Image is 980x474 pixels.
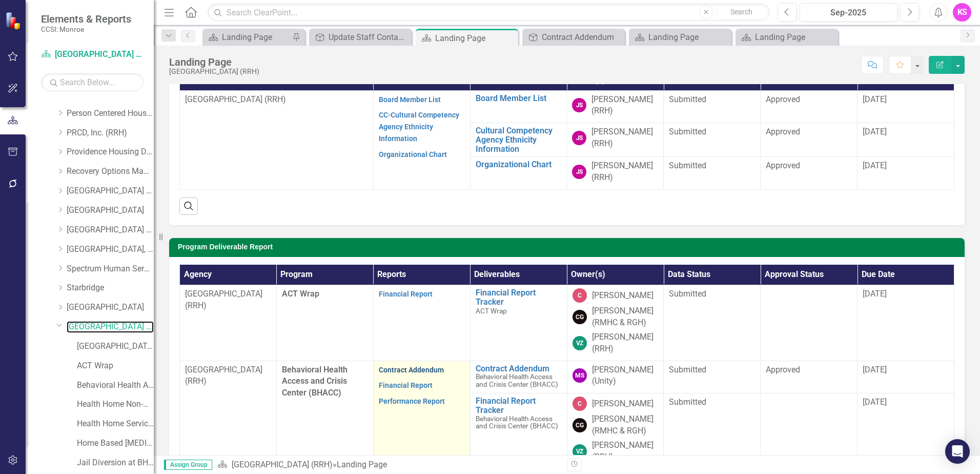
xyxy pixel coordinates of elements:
[542,31,622,44] div: Contract Addendum
[573,336,587,350] div: VZ
[803,7,894,19] div: Sep-2025
[470,393,567,469] td: Double-Click to Edit Right Click for Context Menu
[664,285,761,361] td: Double-Click to Edit
[476,126,562,153] a: Cultural Competency Agency Ethnicity Information
[669,127,706,136] span: Submitted
[67,185,154,197] a: [GEOGRAPHIC_DATA] (RRH)
[470,361,567,393] td: Double-Click to Edit Right Click for Context Menu
[730,8,752,16] span: Search
[312,31,409,44] a: Update Staff Contacts and Website Link on Agency Landing Page
[77,341,154,352] a: [GEOGRAPHIC_DATA] (RRH) (MCOMH Internal)
[67,205,154,216] a: [GEOGRAPHIC_DATA]
[863,94,887,104] span: [DATE]
[761,361,857,393] td: Double-Click to Edit
[592,440,659,463] div: [PERSON_NAME] (RRH)
[379,366,444,374] a: Contract Addendum
[664,361,761,393] td: Double-Click to Edit
[476,372,558,388] span: Behavioral Health Access and Crisis Center (BHACC)
[379,150,447,159] a: Organizational Chart
[761,393,857,469] td: Double-Click to Edit
[169,56,259,68] div: Landing Page
[379,397,445,405] a: Performance Report
[591,94,658,117] div: [PERSON_NAME] (RRH)
[217,459,559,471] div: »
[863,289,887,299] span: [DATE]
[435,32,516,45] div: Landing Page
[67,224,154,236] a: [GEOGRAPHIC_DATA] (RRH)
[669,397,706,407] span: Submitted
[591,160,658,184] div: [PERSON_NAME] (RRH)
[857,361,954,393] td: Double-Click to Edit
[567,393,664,469] td: Double-Click to Edit
[567,285,664,361] td: Double-Click to Edit
[222,31,290,44] div: Landing Page
[567,90,664,123] td: Double-Click to Edit
[573,368,587,383] div: MS
[67,321,154,333] a: [GEOGRAPHIC_DATA] (RRH)
[67,146,154,158] a: Providence Housing Development Corporation
[180,285,277,361] td: Double-Click to Edit
[664,123,761,157] td: Double-Click to Edit
[766,365,800,374] span: Approved
[67,166,154,177] a: Recovery Options Made Easy
[766,94,800,104] span: Approved
[953,3,971,22] button: KS
[863,365,887,374] span: [DATE]
[476,94,562,103] a: Board Member List
[77,360,154,372] a: ACT Wrap
[572,165,586,179] div: JS
[648,31,729,44] div: Landing Page
[857,90,954,123] td: Double-Click to Edit
[592,331,659,355] div: [PERSON_NAME] (RRH)
[329,31,409,44] div: Update Staff Contacts and Website Link on Agency Landing Page
[716,5,767,19] button: Search
[169,68,259,75] div: [GEOGRAPHIC_DATA] (RRH)
[863,397,887,407] span: [DATE]
[205,31,290,44] a: Landing Page
[567,157,664,190] td: Double-Click to Edit
[664,393,761,469] td: Double-Click to Edit
[572,98,586,112] div: JS
[863,127,887,136] span: [DATE]
[77,418,154,430] a: Health Home Service Dollars
[857,157,954,190] td: Double-Click to Edit
[185,288,271,312] p: [GEOGRAPHIC_DATA] (RRH)
[573,397,587,411] div: C
[573,310,587,324] div: CG
[373,90,470,189] td: Double-Click to Edit
[761,90,857,123] td: Double-Click to Edit
[373,285,470,361] td: Double-Click to Edit
[41,13,131,25] span: Elements & Reports
[766,127,800,136] span: Approved
[573,444,587,459] div: VZ
[41,25,131,33] small: CCSI: Monroe
[592,413,659,437] div: [PERSON_NAME] (RMHC & RGH)
[232,460,333,469] a: [GEOGRAPHIC_DATA] (RRH)
[592,398,654,410] div: [PERSON_NAME]
[379,290,433,298] a: Financial Report
[379,95,441,104] a: Board Member List
[67,263,154,275] a: Spectrum Human Services, Inc.
[945,439,970,464] div: Open Intercom Messenger
[41,49,144,61] a: [GEOGRAPHIC_DATA] (RRH)
[664,157,761,190] td: Double-Click to Edit
[77,380,154,391] a: Behavioral Health Access and Crisis Center (BHACC)
[631,31,729,44] a: Landing Page
[379,111,459,143] a: CC-Cultural Competency Agency Ethnicity Information
[67,244,154,255] a: [GEOGRAPHIC_DATA], Inc.
[379,381,433,389] a: Financial Report
[863,161,887,170] span: [DATE]
[77,399,154,410] a: Health Home Non-Medicaid Care Management
[67,302,154,313] a: [GEOGRAPHIC_DATA]
[470,157,567,190] td: Double-Click to Edit Right Click for Context Menu
[572,131,586,145] div: JS
[669,94,706,104] span: Submitted
[476,397,562,414] a: Financial Report Tracker
[67,108,154,120] a: Person Centered Housing Options, Inc.
[41,73,144,91] input: Search Below...
[800,3,897,22] button: Sep-2025
[573,418,587,432] div: CG
[567,361,664,393] td: Double-Click to Edit
[67,127,154,139] a: PRCD, Inc. (RRH)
